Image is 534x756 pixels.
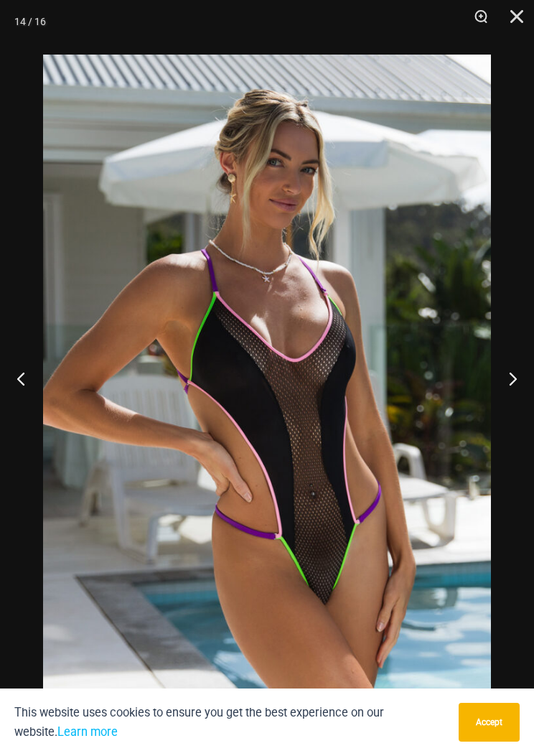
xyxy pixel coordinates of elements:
[14,703,448,742] p: This website uses cookies to ensure you get the best experience on our website.
[57,725,118,739] a: Learn more
[480,342,534,414] button: Next
[459,703,520,742] button: Accept
[14,11,46,32] div: 14 / 16
[43,55,491,727] img: Reckless Neon Crush Black Neon 879 One Piece 03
